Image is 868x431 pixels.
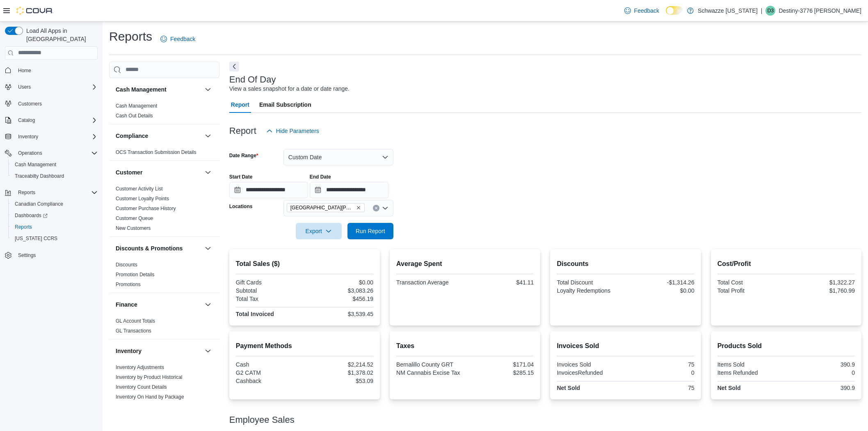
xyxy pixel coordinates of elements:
[116,384,167,390] span: Inventory Count Details
[109,260,219,293] div: Discounts & Promotions
[116,328,151,334] span: GL Transactions
[116,168,142,177] h3: Customer
[296,223,342,239] button: Export
[15,224,32,230] span: Reports
[116,103,157,109] span: Cash Management
[18,117,35,124] span: Catalog
[116,328,151,334] a: GL Transactions
[116,394,184,400] span: Inventory On Hand by Package
[229,62,239,71] button: Next
[306,361,373,368] div: $2,214.52
[467,369,534,376] div: $285.15
[306,369,373,376] div: $1,378.02
[8,198,101,210] button: Canadian Compliance
[116,365,164,370] a: Inventory Adjustments
[788,287,855,294] div: $1,760.99
[229,415,295,425] h3: Employee Sales
[396,259,534,269] h2: Average Spent
[116,168,201,177] button: Customer
[109,184,219,236] div: Customer
[18,150,42,156] span: Operations
[236,361,303,368] div: Cash
[18,189,35,196] span: Reports
[18,133,38,140] span: Inventory
[116,282,141,287] a: Promotions
[116,103,157,109] a: Cash Management
[11,160,98,170] span: Cash Management
[116,132,201,140] button: Compliance
[717,385,741,391] strong: Net Sold
[8,221,101,233] button: Reports
[627,369,694,376] div: 0
[116,244,201,252] button: Discounts & Promotions
[15,115,38,125] button: Catalog
[116,347,142,355] h3: Inventory
[263,123,322,139] button: Hide Parameters
[116,85,201,94] button: Cash Management
[767,6,774,16] span: D3
[373,205,379,211] button: Clear input
[356,227,385,235] span: Run Report
[717,259,855,269] h2: Cost/Profit
[396,341,534,351] h2: Taxes
[306,296,373,302] div: $456.19
[627,287,694,294] div: $0.00
[698,6,758,16] p: Schwazze [US_STATE]
[116,186,163,192] span: Customer Activity List
[236,341,373,351] h2: Payment Methods
[203,300,213,309] button: Finance
[259,96,311,113] span: Email Subscription
[717,341,855,351] h2: Products Sold
[116,244,183,252] h3: Discounts & Promotions
[116,318,155,324] span: GL Account Totals
[236,369,303,376] div: G2 CATM
[2,64,101,76] button: Home
[2,115,101,126] button: Catalog
[116,85,167,94] h3: Cash Management
[11,211,51,220] a: Dashboards
[557,287,624,294] div: Loyalty Redemptions
[11,222,98,232] span: Reports
[203,85,213,94] button: Cash Management
[382,205,388,211] button: Open list of options
[557,259,694,269] h2: Discounts
[8,210,101,221] a: Dashboards
[229,203,253,210] label: Locations
[666,6,683,15] input: Dark Mode
[8,233,101,244] button: [US_STATE] CCRS
[557,341,694,351] h2: Invoices Sold
[467,279,534,286] div: $41.11
[116,374,183,380] a: Inventory by Product Historical
[18,67,31,74] span: Home
[2,98,101,110] button: Customers
[18,84,31,90] span: Users
[788,385,855,391] div: 390.9
[11,199,98,209] span: Canadian Compliance
[2,147,101,159] button: Operations
[15,212,48,219] span: Dashboards
[15,132,41,142] button: Inventory
[15,82,34,92] button: Users
[15,188,98,197] span: Reports
[203,243,213,253] button: Discounts & Promotions
[203,346,213,356] button: Inventory
[11,199,66,209] a: Canadian Compliance
[116,195,169,202] span: Customer Loyalty Points
[15,148,98,158] span: Operations
[11,222,35,232] a: Reports
[116,272,155,277] a: Promotion Details
[203,131,213,141] button: Compliance
[11,171,98,181] span: Traceabilty Dashboard
[170,35,195,43] span: Feedback
[15,82,98,92] span: Users
[116,112,153,119] span: Cash Out Details
[306,378,373,384] div: $53.09
[116,132,148,140] h3: Compliance
[116,215,153,222] span: Customer Queue
[11,171,67,181] a: Traceabilty Dashboard
[15,148,46,158] button: Operations
[15,161,56,168] span: Cash Management
[15,115,98,125] span: Catalog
